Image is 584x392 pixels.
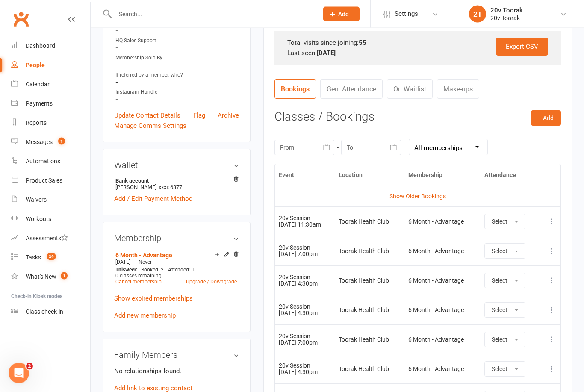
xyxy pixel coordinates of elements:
div: 6 Month - Advantage [408,248,476,255]
a: Payments [11,94,90,113]
strong: 55 [359,39,366,47]
a: Export CSV [496,38,548,56]
span: xxxx 6377 [159,184,182,191]
div: Toorak Health Club [339,219,401,225]
div: Assessments [26,235,68,242]
div: 20v Session [279,333,331,340]
a: What's New1 [11,267,90,286]
a: Gen. Attendance [320,80,383,99]
a: Show expired memberships [114,295,193,303]
div: Class check-in [26,308,63,315]
th: Event [275,165,335,186]
a: Workouts [11,209,90,229]
a: Show Older Bookings [389,193,446,200]
div: Automations [26,158,60,165]
h3: Family Members [114,351,239,360]
p: No relationships found. [114,366,239,377]
button: Select [484,362,525,377]
a: Bookings [274,80,316,99]
td: [DATE] 4:30pm [275,354,335,384]
span: 2 [26,363,33,370]
div: People [26,62,45,68]
button: + Add [531,111,561,126]
div: 20v Session [279,245,331,251]
span: 39 [47,253,56,260]
td: [DATE] 7:00pm [275,236,335,266]
th: Attendance [481,165,539,186]
span: Select [492,366,507,373]
div: Payments [26,100,53,107]
span: Booked: 2 [141,267,164,273]
div: If referred by a member, who? [115,71,239,80]
span: Select [492,218,507,225]
strong: - [115,79,239,86]
div: 6 Month - Advantage [408,307,476,314]
a: Add new membership [114,312,176,320]
strong: - [115,96,239,104]
div: Toorak Health Club [339,278,401,284]
h3: Membership [114,234,239,243]
a: Update Contact Details [114,111,180,121]
a: Upgrade / Downgrade [186,279,237,285]
input: Search... [112,8,312,20]
td: [DATE] 4:30pm [275,295,335,325]
th: Membership [404,165,480,186]
div: Dashboard [26,42,55,49]
div: Waivers [26,196,47,203]
div: 2T [469,6,486,23]
div: 6 Month - Advantage [408,278,476,284]
a: Flag [193,111,205,121]
div: Toorak Health Club [339,337,401,343]
td: [DATE] 11:30am [275,207,335,236]
span: Attended: 1 [168,267,195,273]
button: Select [484,332,525,348]
div: What's New [26,273,56,280]
div: Workouts [26,215,51,222]
div: week [113,267,139,273]
span: Never [139,259,152,265]
div: Tasks [26,254,41,261]
h3: Classes / Bookings [274,111,561,124]
a: Assessments [11,229,90,248]
div: HQ Sales Support [115,37,239,45]
a: Tasks 39 [11,248,90,267]
span: Select [492,248,507,255]
a: Messages 1 [11,133,90,152]
div: 20v Toorak [490,14,523,22]
span: [DATE] [115,259,130,265]
button: Select [484,214,525,230]
span: Select [492,307,507,314]
td: [DATE] 7:00pm [275,325,335,354]
strong: - [115,62,239,69]
button: Add [323,7,360,21]
strong: [DATE] [317,50,336,57]
div: Reports [26,119,47,126]
strong: - [115,27,239,35]
span: 0 classes remaining [115,273,162,279]
div: Last seen: [287,48,548,59]
div: 20v Session [279,274,331,281]
div: 20v Session [279,304,331,310]
a: Manage Comms Settings [114,121,186,131]
div: 6 Month - Advantage [408,337,476,343]
td: [DATE] 4:30pm [275,266,335,295]
a: Cancel membership [115,279,162,285]
div: 6 Month - Advantage [408,366,476,373]
a: Add / Edit Payment Method [114,194,192,204]
div: Calendar [26,81,50,88]
button: Select [484,273,525,289]
a: 6 Month - Advantage [115,252,172,259]
div: 20v Session [279,215,331,222]
a: Dashboard [11,36,90,56]
div: 6 Month - Advantage [408,219,476,225]
strong: - [115,44,239,52]
button: Select [484,303,525,318]
a: Class kiosk mode [11,302,90,321]
div: Product Sales [26,177,62,184]
div: Messages [26,139,53,145]
span: Select [492,277,507,284]
div: Toorak Health Club [339,307,401,314]
th: Location [335,165,404,186]
li: [PERSON_NAME] [114,177,239,192]
a: Waivers [11,190,90,209]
